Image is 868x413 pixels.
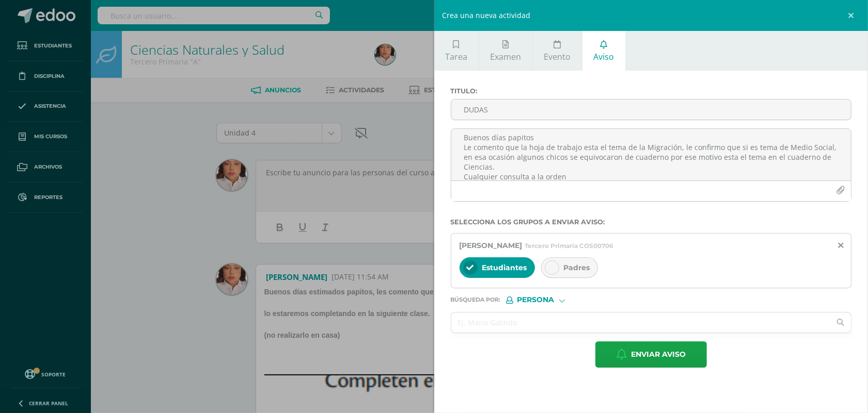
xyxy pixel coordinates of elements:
span: Padres [564,263,590,272]
span: Aviso [594,51,614,62]
a: Aviso [582,31,625,71]
span: Búsqueda por : [451,297,501,303]
span: Evento [544,51,571,62]
input: Ej. Mario Galindo [451,312,831,333]
span: [PERSON_NAME] [460,241,523,250]
span: Tercero Primaria COS00706 [525,242,614,250]
div: [object Object] [506,296,583,304]
a: Examen [479,31,532,71]
label: Selecciona los grupos a enviar aviso : [451,218,852,226]
button: Enviar aviso [595,341,707,368]
span: Examen [490,51,521,62]
a: Tarea [434,31,479,71]
span: Tarea [445,51,467,62]
textarea: Buenos días papitos Le comento que la hoja de trabajo esta el tema de la Migración, le confirmo q... [451,129,851,180]
input: Titulo [451,100,851,120]
span: Persona [517,297,555,303]
label: Titulo : [451,87,852,95]
span: Enviar aviso [631,342,686,367]
a: Evento [533,31,582,71]
span: Estudiantes [482,263,527,272]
